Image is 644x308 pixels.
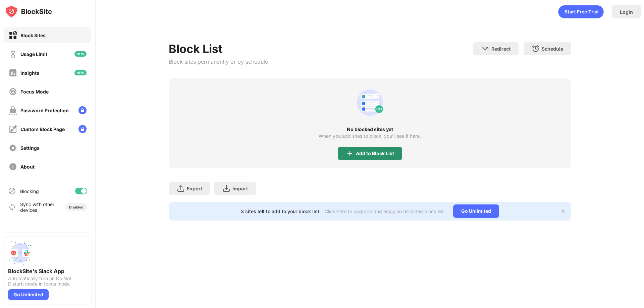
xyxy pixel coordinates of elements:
div: Schedule [542,46,563,52]
div: Blocking [20,188,39,194]
div: Automatically turn on Do Not Disturb mode in focus mode [8,276,87,287]
div: 3 sites left to add to your block list. [241,208,321,214]
img: settings-off.svg [9,144,17,152]
div: Usage Limit [20,51,47,57]
img: insights-off.svg [9,69,17,77]
div: Add to Block List [356,151,394,156]
div: Redirect [491,46,511,52]
div: animation [558,5,604,18]
div: About [20,164,35,170]
div: Block List [169,42,268,56]
img: lock-menu.svg [78,125,87,133]
div: Import [232,186,248,191]
div: Settings [20,145,40,151]
div: Password Protection [20,108,69,113]
img: focus-off.svg [9,87,17,96]
img: blocking-icon.svg [8,187,16,195]
img: push-slack.svg [8,241,32,265]
div: Export [187,186,202,191]
div: BlockSite's Slack App [8,268,87,274]
div: Focus Mode [20,89,49,95]
div: Block sites permanently or by schedule [169,58,268,65]
div: Custom Block Page [20,126,65,132]
div: Insights [20,70,39,76]
div: Login [620,9,633,15]
div: Block Sites [20,33,46,38]
img: customize-block-page-off.svg [9,125,17,133]
div: Sync with other devices [20,201,55,213]
img: new-icon.svg [74,70,87,75]
div: Disabled [69,205,83,209]
img: time-usage-off.svg [9,50,17,58]
img: x-button.svg [560,208,566,214]
img: lock-menu.svg [78,106,87,114]
div: When you add sites to block, you’ll see it here. [319,133,421,139]
img: sync-icon.svg [8,203,16,211]
div: Click here to upgrade and enjoy an unlimited block list. [325,208,445,214]
img: password-protection-off.svg [9,106,17,115]
img: block-on.svg [9,31,17,40]
div: Go Unlimited [453,204,499,218]
div: No blocked sites yet [169,127,571,132]
img: about-off.svg [9,163,17,171]
img: new-icon.svg [74,51,87,57]
div: animation [354,86,386,119]
div: Go Unlimited [8,289,49,300]
img: logo-blocksite.svg [5,5,52,18]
